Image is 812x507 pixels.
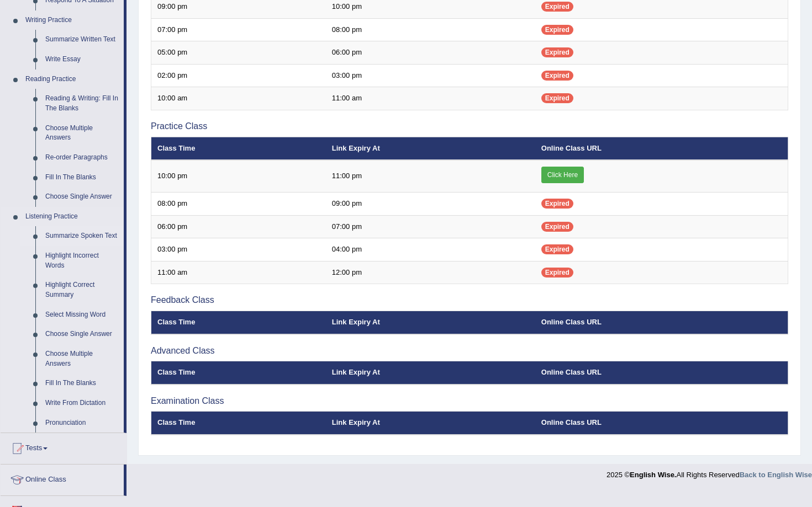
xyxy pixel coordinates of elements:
h3: Advanced Class [151,346,788,356]
td: 02:00 pm [151,64,326,87]
a: Click Here [541,167,584,183]
td: 04:00 pm [326,238,535,261]
h3: Feedback Class [151,295,788,305]
th: Class Time [151,311,326,334]
th: Online Class URL [535,311,788,334]
a: Online Class [1,465,124,492]
span: Expired [541,71,573,81]
td: 10:00 am [151,87,326,110]
span: Expired [541,2,573,12]
a: Listening Practice [20,207,124,227]
a: Choose Single Answer [40,187,124,207]
a: Write From Dictation [40,393,124,413]
a: Choose Single Answer [40,324,124,344]
a: Writing Practice [20,10,124,30]
span: Expired [541,199,573,209]
a: Re-order Paragraphs [40,148,124,168]
span: Expired [541,268,573,277]
td: 11:00 pm [326,160,535,193]
th: Link Expiry At [326,137,535,160]
strong: English Wise. [630,471,676,479]
td: 10:00 pm [151,160,326,193]
td: 12:00 pm [326,261,535,284]
th: Link Expiry At [326,412,535,435]
td: 08:00 pm [151,193,326,216]
td: 11:00 am [151,261,326,284]
a: Pronunciation [40,413,124,433]
a: Fill In The Blanks [40,168,124,188]
a: Select Missing Word [40,305,124,325]
div: 2025 © All Rights Reserved [607,464,812,480]
th: Link Expiry At [326,361,535,385]
td: 07:00 pm [326,215,535,238]
th: Class Time [151,412,326,435]
td: 06:00 pm [151,215,326,238]
span: Expired [541,222,573,232]
a: Highlight Incorrect Words [40,246,124,275]
th: Class Time [151,361,326,385]
a: Tests [1,433,126,461]
a: Back to English Wise [740,471,812,479]
a: Summarize Written Text [40,30,124,50]
a: Write Essay [40,50,124,70]
td: 07:00 pm [151,18,326,41]
td: 11:00 am [326,87,535,110]
th: Class Time [151,137,326,160]
span: Expired [541,244,573,254]
a: Choose Multiple Answers [40,344,124,373]
span: Expired [541,93,573,103]
span: Expired [541,47,573,57]
td: 03:00 pm [151,238,326,261]
th: Online Class URL [535,137,788,160]
th: Link Expiry At [326,311,535,334]
td: 09:00 pm [326,193,535,216]
th: Online Class URL [535,361,788,385]
a: Highlight Correct Summary [40,275,124,305]
a: Summarize Spoken Text [40,226,124,246]
td: 03:00 pm [326,64,535,87]
h3: Examination Class [151,396,788,406]
th: Online Class URL [535,412,788,435]
a: Fill In The Blanks [40,373,124,393]
td: 05:00 pm [151,41,326,65]
span: Expired [541,25,573,35]
a: Reading & Writing: Fill In The Blanks [40,89,124,118]
a: Reading Practice [20,70,124,89]
a: Choose Multiple Answers [40,119,124,148]
td: 08:00 pm [326,18,535,41]
td: 06:00 pm [326,41,535,65]
h3: Practice Class [151,121,788,131]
